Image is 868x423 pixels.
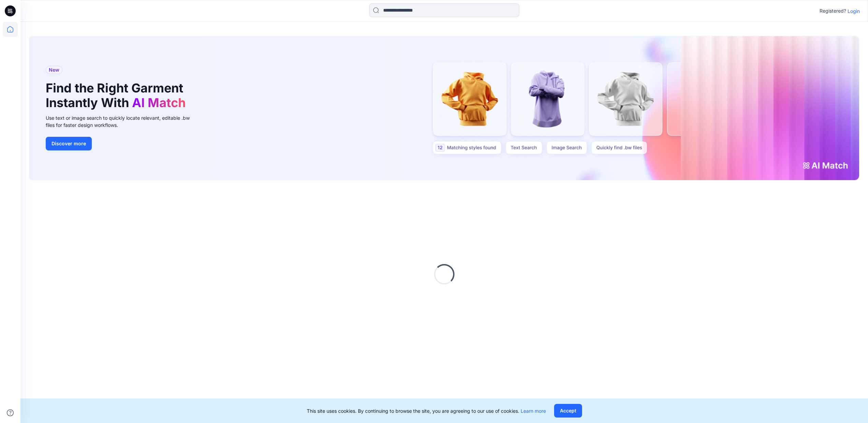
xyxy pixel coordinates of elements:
[820,7,846,15] p: Registered?
[521,408,546,414] a: Learn more
[554,404,582,418] button: Accept
[307,407,546,414] p: This site uses cookies. By continuing to browse the site, you are agreeing to our use of cookies.
[46,81,189,110] h1: Find the Right Garment Instantly With
[46,114,199,129] div: Use text or image search to quickly locate relevant, editable .bw files for faster design workflows.
[132,95,186,110] span: AI Match
[49,66,59,74] span: New
[848,8,860,15] p: Login
[46,137,92,150] button: Discover more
